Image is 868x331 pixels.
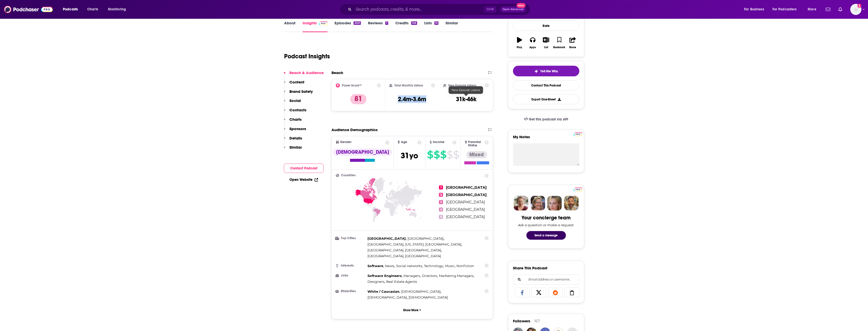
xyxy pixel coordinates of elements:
[526,231,566,240] button: Send a message
[401,289,441,294] span: ,
[284,136,302,145] button: Details
[446,21,458,32] a: Similar
[284,108,306,117] button: Contacts
[336,264,365,267] h3: Interests
[424,263,444,269] span: ,
[284,53,330,60] h1: Podcast Insights
[539,34,552,52] button: List
[518,223,574,227] div: Ask a question or make a request.
[403,274,420,278] span: Managers
[385,21,388,25] div: 7
[344,4,535,15] div: Search podcasts, credits, & more...
[446,200,485,204] span: [GEOGRAPHIC_DATA]
[340,141,352,144] span: Gender
[354,5,484,13] input: Search podcasts, credits, & more...
[452,88,480,92] span: New Episode Listens
[367,294,408,300] span: ,
[336,274,365,277] h3: Jobs
[367,236,407,241] span: ,
[513,94,579,104] button: Export One-Sheet
[484,6,496,13] span: Ctrl K
[439,215,443,219] span: 5
[548,288,563,297] a: Share on Reddit
[857,4,861,8] svg: Add a profile image
[553,34,566,52] button: Bookmark
[367,274,402,278] span: Software Engineers
[513,21,579,31] div: Rate
[289,89,313,94] p: Brand Safety
[367,273,402,279] span: ,
[289,98,301,103] p: Social
[395,21,417,32] a: Credits146
[424,264,443,268] span: Technology
[289,117,302,122] p: Charts
[368,21,388,32] a: Reviews7
[453,151,459,159] span: $
[367,241,404,247] span: ,
[515,288,530,297] a: Share on Facebook
[520,113,572,126] a: Get this podcast via API
[804,5,823,13] button: open menu
[284,126,306,136] button: Sponsors
[566,34,579,52] button: Share
[574,187,582,191] img: Podchaser Pro
[104,5,133,13] button: open menu
[367,254,441,258] span: [GEOGRAPHIC_DATA], [GEOGRAPHIC_DATA]
[514,196,528,211] img: Sydney Profile
[289,178,318,182] a: Open Website
[513,134,579,143] label: My Notes
[466,151,487,158] div: Mixed
[284,70,324,80] button: Reach & Audience
[824,5,832,14] a: Show notifications dropdown
[741,5,770,13] button: open menu
[284,164,324,173] button: Contact Podcast
[547,196,562,211] img: Jules Profile
[850,4,861,15] span: Logged in as vickers
[289,70,324,75] p: Reach & Audience
[331,127,378,132] h2: Audience Demographics
[367,295,407,299] span: [DEMOGRAPHIC_DATA]
[517,275,575,284] input: Email address or username...
[574,132,582,136] img: Podchaser Pro
[108,6,126,13] span: Monitoring
[439,273,474,279] span: ,
[574,187,582,191] a: Pro website
[503,8,524,11] span: Open Advanced
[284,98,301,108] button: Social
[336,237,365,240] h3: Top Cities
[850,4,861,15] button: Show profile menu
[529,117,568,121] span: Get this podcast via API
[386,280,417,284] span: Real Estate Agents
[367,248,441,252] span: [GEOGRAPHIC_DATA], [GEOGRAPHIC_DATA]
[385,263,395,269] span: ,
[544,46,548,49] div: List
[401,141,407,144] span: Age
[440,151,446,159] span: $
[4,5,53,14] a: Podchaser - Follow, Share and Rate Podcasts
[401,151,418,161] span: 31 yo
[284,21,296,32] a: About
[408,236,444,240] span: [GEOGRAPHIC_DATA]
[468,141,484,147] span: Parental Status
[424,21,438,32] a: Lists15
[87,6,98,13] span: Charts
[367,289,399,293] span: White / Caucasian
[513,66,579,76] button: tell me why sparkleTell Me Why
[284,80,304,89] button: Content
[513,80,579,90] a: Contact This Podcast
[342,84,362,87] h2: Power Score™
[522,215,570,221] div: Your concierge team
[409,295,448,299] span: [DEMOGRAPHIC_DATA]
[513,319,530,323] span: Followers
[850,4,861,15] img: User Profile
[350,94,366,104] p: 81
[319,21,328,25] img: Podchaser Pro
[456,264,474,268] span: Nonfiction
[565,288,579,297] a: Copy Link
[403,308,418,312] p: Show More
[456,95,476,103] h3: 31k-46k
[396,263,423,269] span: ,
[439,185,443,189] span: 1
[367,279,385,285] span: ,
[513,34,526,52] button: Play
